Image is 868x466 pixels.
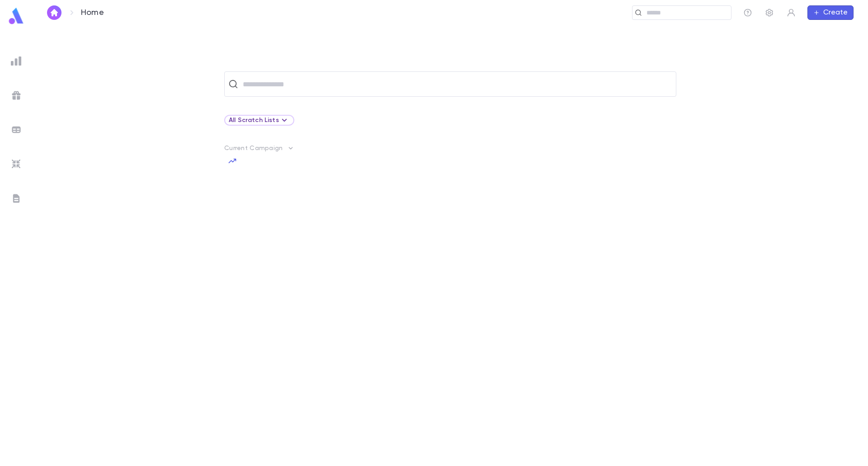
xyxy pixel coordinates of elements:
img: home_white.a664292cf8c1dea59945f0da9f25487c.svg [49,9,60,16]
img: imports_grey.530a8a0e642e233f2baf0ef88e8c9fcb.svg [11,159,22,169]
div: All Scratch Lists [229,115,290,126]
img: letters_grey.7941b92b52307dd3b8a917253454ce1c.svg [11,193,22,204]
p: Home [81,8,104,18]
img: reports_grey.c525e4749d1bce6a11f5fe2a8de1b229.svg [11,56,22,66]
img: batches_grey.339ca447c9d9533ef1741baa751efc33.svg [11,124,22,135]
img: campaigns_grey.99e729a5f7ee94e3726e6486bddda8f1.svg [11,90,22,101]
p: Current Campaign [224,145,283,152]
button: Create [807,5,854,20]
img: logo [7,7,25,25]
div: All Scratch Lists [224,115,294,126]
